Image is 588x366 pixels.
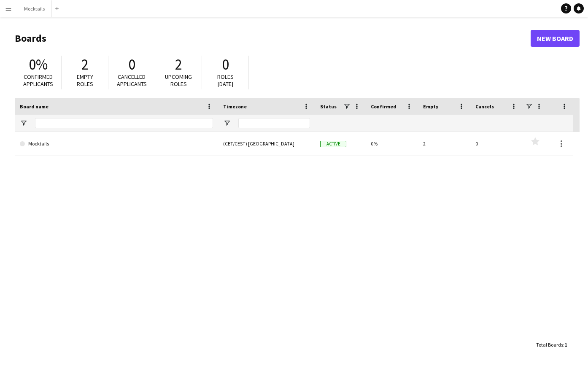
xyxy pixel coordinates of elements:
[371,103,396,110] span: Confirmed
[418,132,470,155] div: 2
[536,336,567,353] div: :
[223,103,247,110] span: Timezone
[531,30,580,47] a: New Board
[117,73,147,88] span: Cancelled applicants
[23,73,53,88] span: Confirmed applicants
[175,55,182,74] span: 2
[77,73,93,88] span: Empty roles
[128,55,135,74] span: 0
[20,132,213,156] a: Mocktails
[536,342,563,348] span: Total Boards
[564,342,567,348] span: 1
[238,118,310,128] input: Timezone Filter Input
[366,132,418,155] div: 0%
[320,141,346,147] span: Active
[470,132,523,155] div: 0
[35,118,213,128] input: Board name Filter Input
[223,119,231,127] button: Open Filter Menu
[15,32,531,45] h1: Boards
[475,103,494,110] span: Cancels
[222,55,229,74] span: 0
[29,55,48,74] span: 0%
[423,103,438,110] span: Empty
[165,73,192,88] span: Upcoming roles
[217,73,234,88] span: Roles [DATE]
[20,103,49,110] span: Board name
[20,119,27,127] button: Open Filter Menu
[218,132,315,155] div: (CET/CEST) [GEOGRAPHIC_DATA]
[320,103,337,110] span: Status
[17,0,52,17] button: Mocktails
[81,55,89,74] span: 2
